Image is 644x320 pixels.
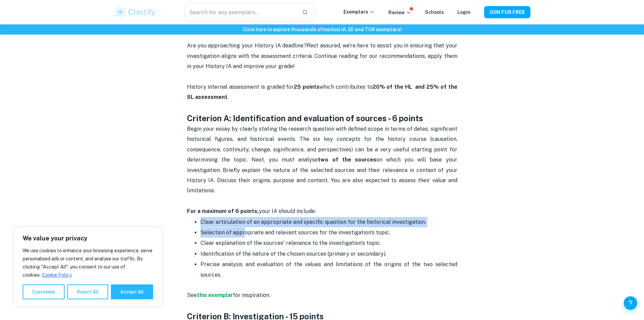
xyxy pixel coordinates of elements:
a: Login [457,9,471,15]
button: Accept All [111,284,153,299]
a: Cookie Policy [42,272,72,278]
span: for inspiration. [233,292,270,298]
button: JOIN FOR FREE [484,6,530,18]
button: Reject All [67,284,108,299]
span: Identification of the nature of the chosen sources (primary or secondary). [200,251,386,257]
button: Customise [23,284,65,299]
span: Clear articulation of an appropriate and specific question for the historical investigation. [200,219,426,225]
img: Clastify logo [114,5,157,19]
span: Selection of appropriate and relevant sources for the investigation's topic. [200,229,390,236]
span: See [187,292,197,298]
h6: Click here to explore thousands of marked IA, EE and TOK exemplars ! [1,26,643,33]
strong: two of the sources [318,156,376,163]
strong: Criterion A: Identification and evaluation of sources - 6 points [187,113,423,123]
strong: 25 points [294,84,319,90]
p: Exemplars [343,8,375,16]
span: Precise analysis and evaluation of the values and limitations of the origins of the two selected ... [200,261,459,278]
p: We value your privacy [23,234,153,242]
input: Search for any exemplars... [185,3,296,22]
span: History internal assessment is graded for which contributes to . [187,84,459,100]
span: Clear explanation of the sources' relevance to the investigation's topic. [200,240,381,246]
span: Rest assured, we're here to assist you in ensuring that your investigation aligns with the assess... [187,42,459,69]
span: Begin your essay by clearly stating the research question with defined scope in terms of dates, s... [187,126,459,194]
div: We value your privacy [14,227,162,306]
p: We use cookies to enhance your browsing experience, serve personalised ads or content, and analys... [23,247,153,279]
a: this exemplar [197,292,233,298]
p: Review [388,9,411,16]
button: Help and Feedback [624,296,637,310]
span: your IA should include: [187,208,316,214]
span: Are you approaching your History IA deadline? [187,42,307,49]
a: Schools [425,9,444,15]
strong: For a maximum of 6 points, [187,208,259,214]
